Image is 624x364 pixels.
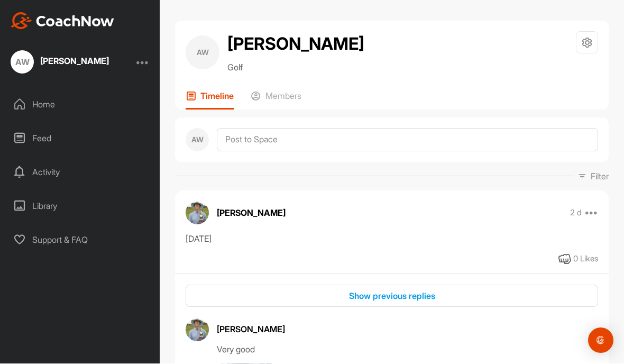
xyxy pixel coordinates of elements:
div: Open Intercom Messenger [588,328,613,353]
div: Very good [217,343,598,356]
div: 0 Likes [573,253,598,266]
p: [PERSON_NAME] [217,207,286,220]
button: Show previous replies [186,285,598,308]
div: Show previous replies [194,290,590,303]
div: Library [6,193,155,220]
p: Timeline [200,91,234,102]
h2: [PERSON_NAME] [227,32,364,57]
p: Members [265,91,301,102]
div: [PERSON_NAME] [40,57,109,66]
p: Filter [591,170,609,183]
img: CoachNow [11,13,114,30]
img: avatar [186,202,209,225]
div: [DATE] [186,233,598,245]
div: AW [186,129,209,152]
div: AW [11,51,34,74]
div: Activity [6,159,155,186]
div: [PERSON_NAME] [217,323,598,336]
img: avatar [186,319,209,342]
div: Support & FAQ [6,227,155,253]
div: AW [186,36,219,70]
p: 2 d [570,208,582,219]
p: Golf [227,61,364,74]
div: Feed [6,125,155,152]
div: Home [6,92,155,118]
